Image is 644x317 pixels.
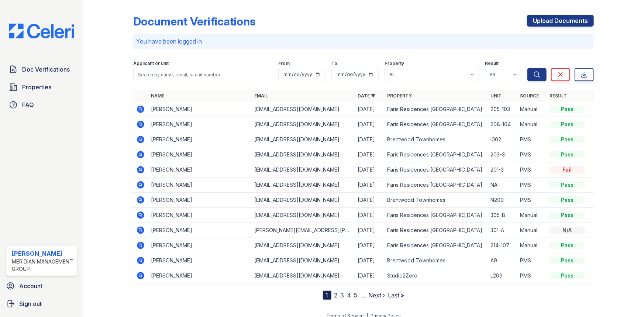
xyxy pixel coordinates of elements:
[488,238,517,253] td: 214-107
[148,208,251,223] td: [PERSON_NAME]
[517,117,547,132] td: Manual
[384,132,488,147] td: Brentwood Townhomes
[550,121,585,128] div: Pass
[488,178,517,193] td: NA
[384,102,488,117] td: Faris Residences [GEOGRAPHIC_DATA]
[488,147,517,162] td: 203-3
[550,93,567,99] a: Result
[358,93,375,99] a: Date ▼
[251,223,355,238] td: [PERSON_NAME][EMAIL_ADDRESS][PERSON_NAME][DOMAIN_NAME]
[148,178,251,193] td: [PERSON_NAME]
[384,253,488,268] td: Brentwood Townhomes
[384,117,488,132] td: Faris Residences [GEOGRAPHIC_DATA]
[517,253,547,268] td: PMS
[355,178,384,193] td: [DATE]
[251,147,355,162] td: [EMAIL_ADDRESS][DOMAIN_NAME]
[488,253,517,268] td: A9
[355,132,384,147] td: [DATE]
[355,117,384,132] td: [DATE]
[251,253,355,268] td: [EMAIL_ADDRESS][DOMAIN_NAME]
[133,15,255,28] div: Document Verifications
[148,132,251,147] td: [PERSON_NAME]
[490,93,502,99] a: Unit
[251,102,355,117] td: [EMAIL_ADDRESS][DOMAIN_NAME]
[251,208,355,223] td: [EMAIL_ADDRESS][DOMAIN_NAME]
[488,268,517,283] td: L209
[254,93,268,99] a: Email
[133,68,272,81] input: Search by name, email, or unit number
[355,102,384,117] td: [DATE]
[251,268,355,283] td: [EMAIL_ADDRESS][DOMAIN_NAME]
[12,258,74,273] div: Meridian Management Group
[355,208,384,223] td: [DATE]
[517,223,547,238] td: Manual
[136,37,591,46] p: You have been logged in
[148,268,251,283] td: [PERSON_NAME]
[488,117,517,132] td: 208-104
[148,193,251,208] td: [PERSON_NAME]
[148,147,251,162] td: [PERSON_NAME]
[488,162,517,178] td: 201-3
[355,253,384,268] td: [DATE]
[517,193,547,208] td: PMS
[550,151,585,158] div: Pass
[347,292,351,299] a: 4
[488,102,517,117] td: 205-103
[384,193,488,208] td: Brentwood Townhomes
[384,238,488,253] td: Faris Residences [GEOGRAPHIC_DATA]
[384,208,488,223] td: Faris Residences [GEOGRAPHIC_DATA]
[355,268,384,283] td: [DATE]
[251,238,355,253] td: [EMAIL_ADDRESS][DOMAIN_NAME]
[550,227,585,234] div: N/A
[387,93,412,99] a: Property
[488,193,517,208] td: N209
[385,61,404,66] label: Property
[517,147,547,162] td: PMS
[550,257,585,264] div: Pass
[384,268,488,283] td: Studio2Zero
[384,162,488,178] td: Faris Residences [GEOGRAPHIC_DATA]
[517,268,547,283] td: PMS
[384,223,488,238] td: Faris Residences [GEOGRAPHIC_DATA]
[3,279,80,293] a: Account
[19,282,42,290] span: Account
[148,117,251,132] td: [PERSON_NAME]
[341,292,344,299] a: 3
[517,162,547,178] td: PMS
[22,83,51,92] span: Properties
[6,97,77,112] a: FAQ
[19,299,42,308] span: Sign out
[517,178,547,193] td: PMS
[251,178,355,193] td: [EMAIL_ADDRESS][DOMAIN_NAME]
[517,132,547,147] td: PMS
[3,24,80,38] img: CE_Logo_Blue-a8612792a0a2168367f1c8372b55b34899dd931a85d93a1a3d3e32e68fde9ad4.png
[251,132,355,147] td: [EMAIL_ADDRESS][DOMAIN_NAME]
[520,93,539,99] a: Source
[488,208,517,223] td: 305-B
[3,296,80,311] button: Sign out
[251,162,355,178] td: [EMAIL_ADDRESS][DOMAIN_NAME]
[251,193,355,208] td: [EMAIL_ADDRESS][DOMAIN_NAME]
[384,178,488,193] td: Faris Residences [GEOGRAPHIC_DATA]
[550,136,585,143] div: Pass
[369,292,385,299] a: Next ›
[384,147,488,162] td: Faris Residences [GEOGRAPHIC_DATA]
[488,223,517,238] td: 301-A
[527,15,594,27] a: Upload Documents
[517,208,547,223] td: Manual
[355,238,384,253] td: [DATE]
[550,166,585,173] div: Fail
[388,292,404,299] a: Last »
[550,106,585,113] div: Pass
[331,61,337,66] label: To
[133,61,169,66] label: Applicant or unit
[355,147,384,162] td: [DATE]
[22,100,34,109] span: FAQ
[251,117,355,132] td: [EMAIL_ADDRESS][DOMAIN_NAME]
[488,132,517,147] td: I002
[6,80,77,94] a: Properties
[550,242,585,249] div: Pass
[148,162,251,178] td: [PERSON_NAME]
[355,223,384,238] td: [DATE]
[517,102,547,117] td: Manual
